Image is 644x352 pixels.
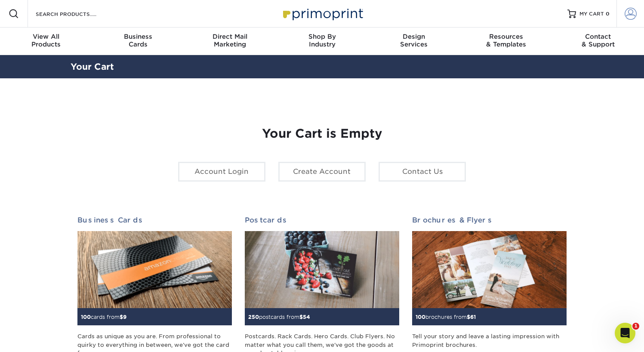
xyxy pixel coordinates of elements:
div: & Support [552,33,644,48]
div: Cards [92,33,184,48]
img: Postcards [245,231,399,309]
span: 1 [632,323,639,330]
a: Contact& Support [552,28,644,55]
span: 9 [123,314,126,320]
span: Resources [460,33,552,40]
a: Account Login [178,162,265,182]
a: Direct MailMarketing [184,28,276,55]
a: DesignServices [368,28,460,55]
span: Design [368,33,460,40]
span: MY CART [579,10,604,18]
span: $ [299,314,303,320]
a: Contact Us [379,162,466,182]
span: Business [92,33,184,40]
span: Direct Mail [184,33,276,40]
a: Create Account [278,162,366,182]
iframe: Intercom live chat [615,323,635,343]
span: $ [120,314,123,320]
a: BusinessCards [92,28,184,55]
div: & Templates [460,33,552,48]
h2: Brochures & Flyers [412,216,567,224]
small: postcards from [248,314,310,320]
span: $ [467,314,470,320]
div: Services [368,33,460,48]
div: Industry [276,33,368,48]
span: 0 [606,11,610,17]
span: 250 [248,314,259,320]
img: Business Cards [77,231,232,309]
input: SEARCH PRODUCTS..... [35,9,119,19]
a: Shop ByIndustry [276,28,368,55]
span: 54 [303,314,310,320]
span: Shop By [276,33,368,40]
h2: Business Cards [77,216,232,224]
div: Marketing [184,33,276,48]
h1: Your Cart is Empty [77,127,567,141]
a: Your Cart [71,62,114,72]
span: 100 [416,314,425,320]
span: Contact [552,33,644,40]
img: Primoprint [279,4,365,23]
a: Resources& Templates [460,28,552,55]
span: 100 [81,314,91,320]
span: 61 [470,314,476,320]
h2: Postcards [245,216,399,224]
small: cards from [81,314,126,320]
small: brochures from [416,314,476,320]
img: Brochures & Flyers [412,231,567,309]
